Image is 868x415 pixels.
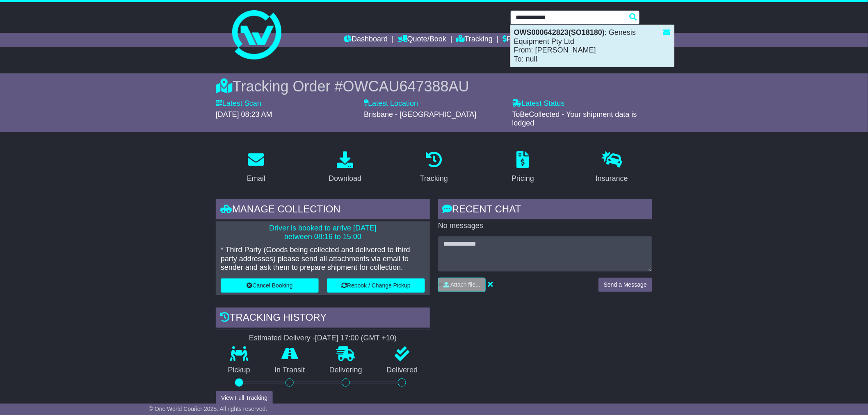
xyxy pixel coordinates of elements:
[216,99,261,108] label: Latest Scan
[149,406,267,412] span: © One World Courier 2025. All rights reserved.
[598,278,652,292] button: Send a Message
[216,199,430,221] div: Manage collection
[512,173,534,184] div: Pricing
[315,334,397,343] div: [DATE] 17:00 (GMT +10)
[457,33,493,47] a: Tracking
[420,173,448,184] div: Tracking
[263,366,318,375] p: In Transit
[514,28,605,36] strong: OWS000642823(SO18180)
[247,173,265,184] div: Email
[398,33,446,47] a: Quote/Book
[596,173,628,184] div: Insurance
[216,78,652,95] div: Tracking Order #
[221,278,319,293] button: Cancel Booking
[329,173,361,184] div: Download
[415,148,453,187] a: Tracking
[375,366,430,375] p: Delivered
[438,199,652,221] div: RECENT CHAT
[364,110,476,119] span: Brisbane - [GEOGRAPHIC_DATA]
[590,148,633,187] a: Insurance
[503,33,540,47] a: Financials
[317,366,375,375] p: Delivering
[216,366,263,375] p: Pickup
[343,78,469,95] span: OWCAU647388AU
[364,99,418,108] label: Latest Location
[512,110,637,128] span: ToBeCollected - Your shipment data is lodged
[344,33,388,47] a: Dashboard
[506,148,539,187] a: Pricing
[438,221,652,230] p: No messages
[323,148,367,187] a: Download
[216,334,430,343] div: Estimated Delivery -
[242,148,271,187] a: Email
[512,99,565,108] label: Latest Status
[221,224,425,242] p: Driver is booked to arrive [DATE] between 08:16 to 15:00
[511,25,674,67] div: : Genesis Equipment Pty Ltd From: [PERSON_NAME] To: null
[216,391,273,405] button: View Full Tracking
[216,308,430,330] div: Tracking history
[216,110,272,119] span: [DATE] 08:23 AM
[327,278,425,293] button: Rebook / Change Pickup
[221,246,425,272] p: * Third Party (Goods being collected and delivered to third party addresses) please send all atta...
